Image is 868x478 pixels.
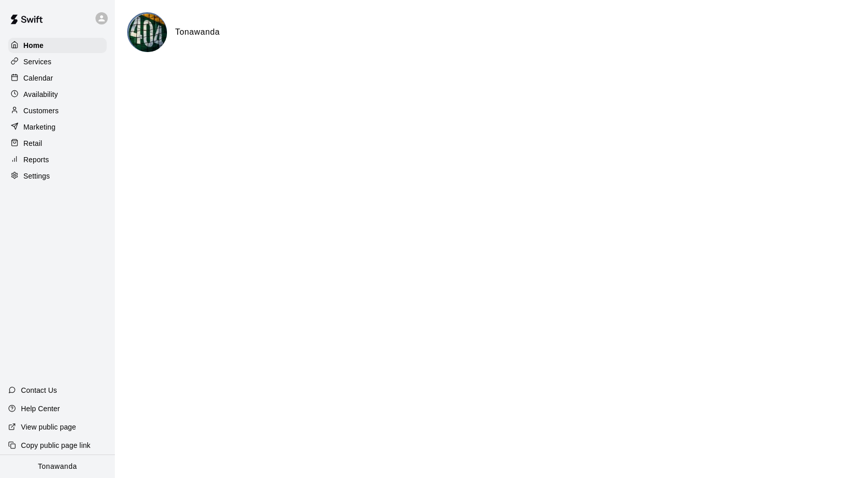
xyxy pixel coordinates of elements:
a: Reports [8,152,107,167]
a: Customers [8,103,107,118]
a: Services [8,54,107,69]
p: Home [23,40,44,51]
a: Availability [8,87,107,102]
p: Retail [23,138,42,148]
p: Availability [23,89,58,99]
p: Marketing [23,122,56,132]
a: Settings [8,168,107,184]
a: Marketing [8,119,107,135]
p: Reports [23,155,49,165]
p: Customers [23,106,59,116]
p: Copy public page link [21,440,90,450]
p: Help Center [21,404,60,414]
p: Services [23,57,52,67]
img: Tonawanda logo [129,14,167,52]
p: Tonawanda [38,461,77,472]
p: Calendar [23,73,53,83]
h6: Tonawanda [175,26,220,39]
a: Home [8,38,107,53]
a: Calendar [8,70,107,86]
p: Settings [23,171,50,181]
a: Retail [8,136,107,151]
p: Contact Us [21,385,57,395]
p: View public page [21,422,76,432]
